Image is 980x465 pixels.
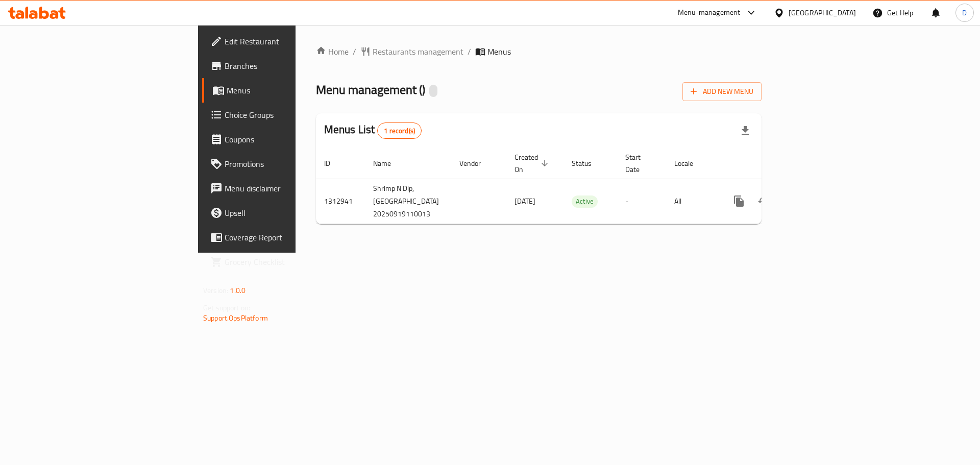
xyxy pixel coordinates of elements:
td: Shrimp N Dip,[GEOGRAPHIC_DATA] 20250919110013 [365,179,451,224]
a: Menus [202,78,362,103]
a: Promotions [202,152,362,176]
span: Add New Menu [691,85,753,98]
span: Name [373,157,404,169]
a: Support.OpsPlatform [203,311,268,325]
span: Version: [203,284,228,297]
a: Menu disclaimer [202,176,362,201]
a: Edit Restaurant [202,29,362,54]
div: Menu-management [678,7,741,19]
span: Menus [227,84,354,96]
a: Coupons [202,127,362,152]
span: Coupons [225,133,354,145]
th: Actions [719,148,833,179]
span: D [962,7,967,18]
h2: Menus List [324,122,422,139]
a: Restaurants management [360,45,463,58]
span: Vendor [459,157,494,169]
table: enhanced table [316,148,833,224]
span: Active [572,195,598,207]
td: - [617,179,666,224]
a: Choice Groups [202,103,362,127]
span: Grocery Checklist [225,256,354,268]
nav: breadcrumb [316,45,762,58]
span: Edit Restaurant [225,35,354,47]
span: Choice Groups [225,109,354,121]
a: Upsell [202,201,362,225]
li: / [468,45,471,58]
span: Coverage Report [225,231,354,243]
span: Created On [514,151,551,176]
span: Start Date [625,151,654,176]
span: Locale [674,157,706,169]
button: Add New Menu [682,82,762,101]
span: Upsell [225,207,354,219]
div: Export file [733,118,757,143]
span: Get support on: [203,301,250,314]
span: Status [572,157,605,169]
a: Grocery Checklist [202,250,362,274]
span: 1 record(s) [378,126,421,136]
td: All [666,179,719,224]
span: Restaurants management [373,45,463,58]
button: Change Status [751,189,776,213]
div: [GEOGRAPHIC_DATA] [789,7,856,18]
span: Promotions [225,158,354,170]
span: Branches [225,60,354,72]
button: more [727,189,751,213]
span: [DATE] [514,194,535,208]
span: ID [324,157,344,169]
span: Menus [487,45,511,58]
div: Total records count [377,123,422,139]
span: 1.0.0 [230,284,246,297]
div: Active [572,195,598,208]
a: Branches [202,54,362,78]
a: Coverage Report [202,225,362,250]
span: Menu management ( ) [316,78,425,101]
span: Menu disclaimer [225,182,354,194]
